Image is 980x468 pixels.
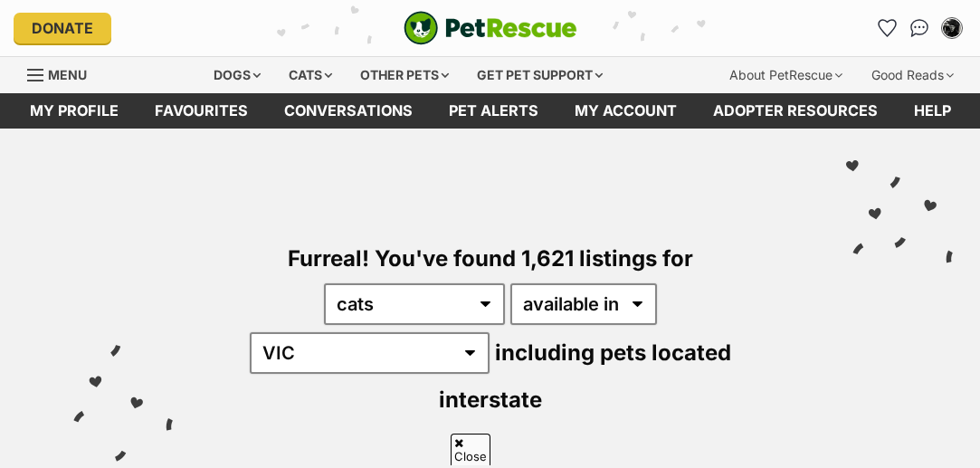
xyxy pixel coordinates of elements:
div: Other pets [347,57,461,93]
span: including pets located interstate [439,339,731,413]
a: Donate [14,13,111,43]
ul: Account quick links [872,14,966,43]
a: PetRescue [404,11,577,45]
a: My profile [12,93,137,129]
img: logo-cat-932fe2b9b8326f06289b0f2fb663e598f794de774fb13d1741a6617ecf9a85b4.svg [404,11,577,45]
a: Favourites [137,93,266,129]
button: My account [937,14,966,43]
img: Jon Theodorou profile pic [943,19,961,37]
div: Get pet support [464,57,615,93]
div: Cats [276,57,345,93]
div: About PetRescue [717,57,855,93]
a: conversations [266,93,431,129]
a: Menu [27,57,100,90]
div: Dogs [201,57,273,93]
span: Menu [48,67,87,82]
a: Help [896,93,969,129]
img: chat-41dd97257d64d25036548639549fe6c8038ab92f7586957e7f3b1b290dea8141.svg [910,19,929,37]
a: Adopter resources [695,93,896,129]
a: Conversations [905,14,934,43]
div: Good Reads [859,57,966,93]
a: Favourites [872,14,901,43]
a: My account [557,93,695,129]
a: Pet alerts [431,93,557,129]
span: Furreal! You've found 1,621 listings for [288,245,693,272]
span: Close [451,434,490,465]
